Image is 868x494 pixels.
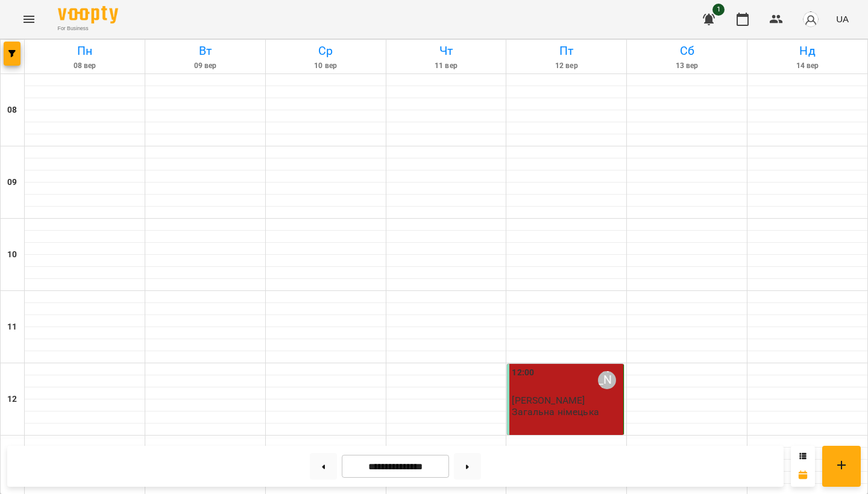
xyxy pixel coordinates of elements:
img: avatar_s.png [802,11,819,28]
h6: Вт [147,42,263,60]
span: For Business [58,25,118,33]
h6: Чт [388,42,505,60]
p: Загальна німецька [512,407,599,417]
label: 12:00 [512,366,534,380]
button: Menu [14,5,43,34]
h6: 08 [7,104,17,117]
span: UA [836,13,849,25]
h6: Пн [27,42,143,60]
h6: 08 вер [27,60,143,72]
img: Voopty Logo [58,6,118,23]
h6: 14 вер [749,60,866,72]
span: [PERSON_NAME] [512,395,585,406]
h6: 09 [7,176,17,189]
h6: Пт [508,42,624,60]
h6: 11 [7,320,17,334]
h6: 12 [7,393,17,406]
h6: Нд [749,42,866,60]
span: 1 [712,4,725,16]
button: UA [831,8,854,30]
h6: Сб [629,42,745,60]
h6: 10 вер [268,60,384,72]
h6: 09 вер [147,60,263,72]
h6: Ср [268,42,384,60]
h6: 11 вер [388,60,505,72]
h6: 13 вер [629,60,745,72]
div: Кавун Аліна [598,371,616,389]
h6: 10 [7,248,17,261]
h6: 12 вер [508,60,624,72]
